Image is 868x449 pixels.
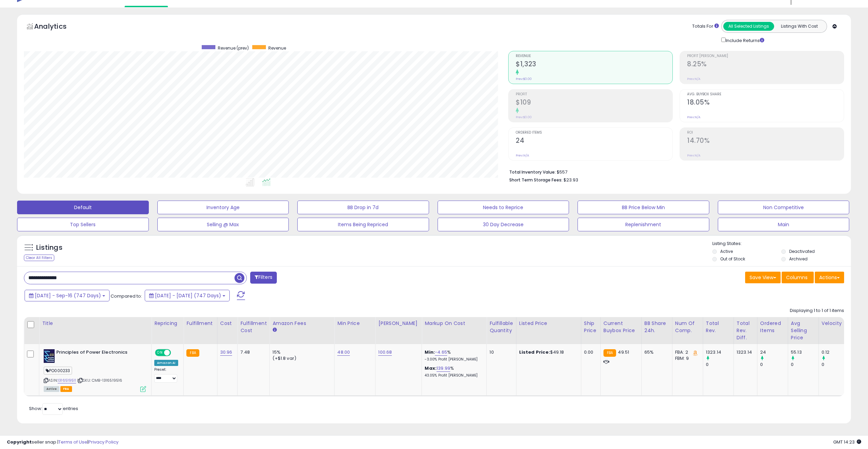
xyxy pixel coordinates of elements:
div: ASIN: [44,349,146,391]
button: Top Sellers [17,218,149,231]
span: Compared to: [111,293,142,299]
label: Active [720,248,733,254]
div: Markup on Cost [425,320,484,327]
small: Prev: N/A [687,77,700,81]
span: Show: entries [29,405,78,412]
span: Profit [516,93,672,96]
small: Amazon Fees. [272,327,276,333]
div: $49.18 [519,349,576,355]
span: PO000233 [44,367,72,375]
b: Total Inventory Value: [509,169,556,175]
div: Fulfillable Quantity [489,320,513,334]
a: Terms of Use [58,439,87,445]
div: 7.48 [240,349,264,355]
span: Columns [786,274,808,281]
h2: $1,323 [516,60,672,69]
div: Fulfillment Cost [240,320,267,334]
a: 1316519511 [58,378,76,383]
button: Selling @ Max [157,218,289,231]
small: Prev: N/A [687,153,700,158]
p: Listing States: [712,241,851,247]
button: Actions [815,272,844,283]
b: Max: [425,365,437,371]
span: Revenue [516,54,672,58]
small: FBA [186,349,199,357]
span: Revenue [268,45,286,51]
p: 43.05% Profit [PERSON_NAME] [425,373,481,378]
div: Ship Price [584,320,598,334]
div: [PERSON_NAME] [378,320,419,327]
div: 0 [706,362,734,368]
div: Include Returns [716,36,772,44]
span: FBA [60,386,72,392]
b: Short Term Storage Fees: [509,177,563,183]
a: 48.00 [337,349,350,356]
h2: $109 [516,98,672,108]
button: BB Price Below Min [578,201,709,214]
div: FBA: 2 [675,349,698,355]
h5: Analytics [34,22,80,33]
button: [DATE] - [DATE] (747 Days) [145,290,230,301]
img: 41I7ASrfwtL._SL40_.jpg [44,349,55,363]
h5: Listings [36,243,62,253]
div: Num of Comp. [675,320,700,334]
span: Avg. Buybox Share [687,93,844,96]
div: Total Rev. [706,320,731,334]
button: 30 Day Decrease [438,218,569,231]
div: 0 [822,362,849,368]
span: 2025-09-17 14:23 GMT [833,439,861,445]
button: [DATE] - Sep-16 (747 Days) [25,290,110,301]
div: seller snap | | [7,439,118,446]
div: Clear All Filters [24,255,54,261]
p: -3.00% Profit [PERSON_NAME] [425,357,481,362]
h2: 14.70% [687,137,844,146]
small: Prev: N/A [516,153,529,158]
div: 1323.14 [706,349,734,355]
div: Min Price [337,320,372,327]
button: Replenishment [578,218,709,231]
button: Columns [782,272,814,283]
div: 0 [760,362,788,368]
div: 10 [489,349,511,355]
div: 0.12 [822,349,849,355]
div: 15% [272,349,329,355]
div: 55.13 [791,349,819,355]
div: BB Share 24h. [644,320,669,334]
div: Ordered Items [760,320,785,334]
span: All listings currently available for purchase on Amazon [44,386,59,392]
div: % [425,365,481,378]
div: 65% [644,349,667,355]
div: 0 [791,362,819,368]
b: Min: [425,349,435,355]
span: Profit [PERSON_NAME] [687,54,844,58]
label: Deactivated [789,248,815,254]
button: All Selected Listings [723,22,774,31]
small: Prev: $0.00 [516,77,532,81]
small: Prev: $0.00 [516,115,532,119]
span: Revenue (prev) [218,45,249,51]
button: Main [718,218,850,231]
div: Cost [220,320,235,327]
button: Inventory Age [157,201,289,214]
span: 49.51 [618,349,629,355]
button: Save View [745,272,781,283]
button: Needs to Reprice [438,201,569,214]
label: Out of Stock [720,256,745,262]
a: 139.99 [437,365,450,372]
div: (+$1.8 var) [272,355,329,362]
span: [DATE] - Sep-16 (747 Days) [35,292,101,299]
h2: 18.05% [687,98,844,108]
button: BB Drop in 7d [297,201,429,214]
div: Amazon AI [154,360,178,366]
th: The percentage added to the cost of goods (COGS) that forms the calculator for Min & Max prices. [422,317,487,344]
label: Archived [789,256,808,262]
div: Amazon Fees [272,320,331,327]
button: Items Being Repriced [297,218,429,231]
div: Totals For [692,23,719,30]
small: Prev: N/A [687,115,700,119]
a: -4.65 [435,349,447,356]
button: Filters [250,272,277,284]
a: 100.68 [378,349,392,356]
div: Preset: [154,367,178,383]
div: FBM: 9 [675,355,698,362]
